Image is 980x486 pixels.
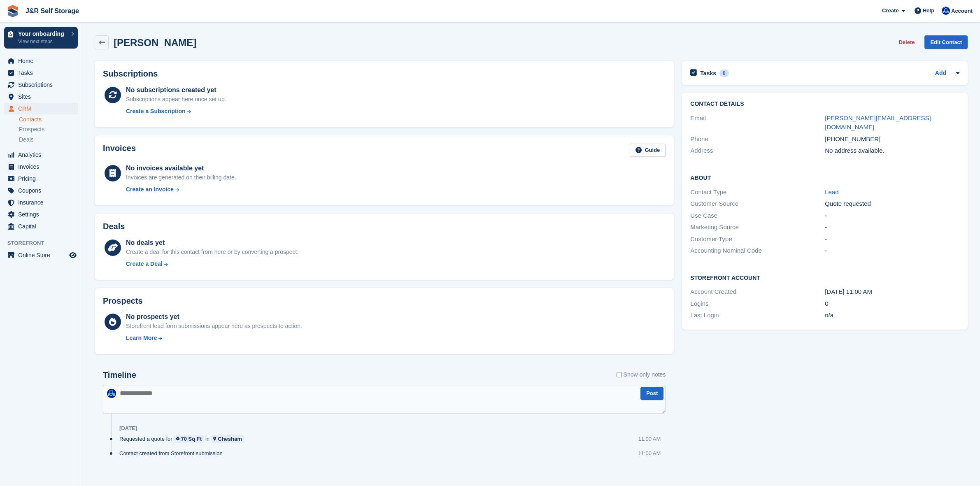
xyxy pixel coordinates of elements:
a: Create an Invoice [126,185,236,194]
div: Create a deal for this contact from here or by converting a prospect. [126,248,298,256]
a: menu [4,209,78,220]
div: Customer Type [690,235,825,244]
div: Accounting Nominal Code [690,246,825,256]
a: Prospects [19,125,78,134]
span: Storefront [7,239,82,247]
div: No address available. [825,146,959,156]
a: menu [4,79,78,91]
div: Storefront lead form submissions appear here as prospects to action. [126,322,302,330]
label: Show only notes [617,370,666,379]
a: Contacts [19,116,78,123]
div: Contact Type [690,188,825,197]
h2: Timeline [103,370,136,380]
div: - [825,246,959,256]
div: Invoices are generated on their billing date. [126,173,236,182]
div: No deals yet [126,238,298,248]
span: Account [951,7,973,15]
a: menu [4,103,78,114]
div: [DATE] 11:00 AM [825,287,959,297]
div: 11:00 AM [638,449,661,457]
h2: About [690,173,959,181]
a: menu [4,185,78,196]
div: Create an Invoice [126,185,174,194]
a: menu [4,91,78,102]
a: menu [4,173,78,184]
span: Analytics [18,149,68,160]
span: Pricing [18,173,68,184]
a: Create a Deal [126,260,298,268]
button: Delete [895,35,918,49]
h2: [PERSON_NAME] [114,37,196,48]
a: menu [4,67,78,79]
span: Subscriptions [18,79,68,91]
span: Tasks [18,67,68,79]
a: Your onboarding View next steps [4,27,78,49]
span: Create [882,7,899,15]
a: Learn More [126,334,302,342]
a: menu [4,249,78,261]
div: Requested a quote for in [119,435,248,443]
a: menu [4,197,78,208]
div: Customer Source [690,199,825,209]
div: Use Case [690,211,825,221]
a: Deals [19,135,78,144]
h2: Subscriptions [103,69,666,79]
span: Capital [18,221,68,232]
a: menu [4,55,78,67]
div: Account Created [690,287,825,297]
a: Create a Subscription [126,107,226,116]
div: Email [690,114,825,132]
p: Your onboarding [18,31,67,37]
div: Chesham [218,435,242,443]
button: Post [640,387,663,400]
span: Deals [19,136,34,144]
a: [PERSON_NAME][EMAIL_ADDRESS][DOMAIN_NAME] [825,114,931,131]
div: Logins [690,299,825,309]
span: Coupons [18,185,68,196]
a: Edit Contact [924,35,968,49]
span: Prospects [19,126,44,133]
h2: Contact Details [690,101,959,107]
a: Preview store [68,250,78,260]
h2: Storefront Account [690,273,959,281]
a: 70 Sq Ft [174,435,204,443]
div: Learn More [126,334,157,342]
span: Invoices [18,161,68,172]
div: n/a [825,311,959,320]
span: Help [923,7,934,15]
span: Home [18,55,68,67]
div: Phone [690,135,825,144]
span: Settings [18,209,68,220]
div: [PHONE_NUMBER] [825,135,959,144]
div: 70 Sq Ft [181,435,202,443]
div: Address [690,146,825,156]
div: - [825,211,959,221]
img: Steve Revell [942,7,950,15]
a: Lead [825,188,838,195]
a: Add [935,69,946,78]
div: [DATE] [119,425,137,432]
a: J&R Self Storage [22,4,82,18]
div: 11:00 AM [638,435,661,443]
div: 0 [825,299,959,309]
a: menu [4,221,78,232]
div: Create a Subscription [126,107,186,116]
div: 0 [719,70,729,77]
a: Guide [630,144,666,157]
span: Sites [18,91,68,102]
h2: Prospects [103,296,143,306]
div: No invoices available yet [126,163,236,173]
input: Show only notes [617,370,622,379]
div: No prospects yet [126,312,302,322]
span: Online Store [18,249,68,261]
h2: Deals [103,222,125,231]
span: CRM [18,103,68,114]
div: No subscriptions created yet [126,85,226,95]
img: stora-icon-8386f47178a22dfd0bd8f6a31ec36ba5ce8667c1dd55bd0f319d3a0aa187defe.svg [7,5,19,17]
p: View next steps [18,38,67,45]
a: menu [4,161,78,172]
a: menu [4,149,78,160]
a: Chesham [211,435,244,443]
div: - [825,235,959,244]
div: Quote requested [825,199,959,209]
